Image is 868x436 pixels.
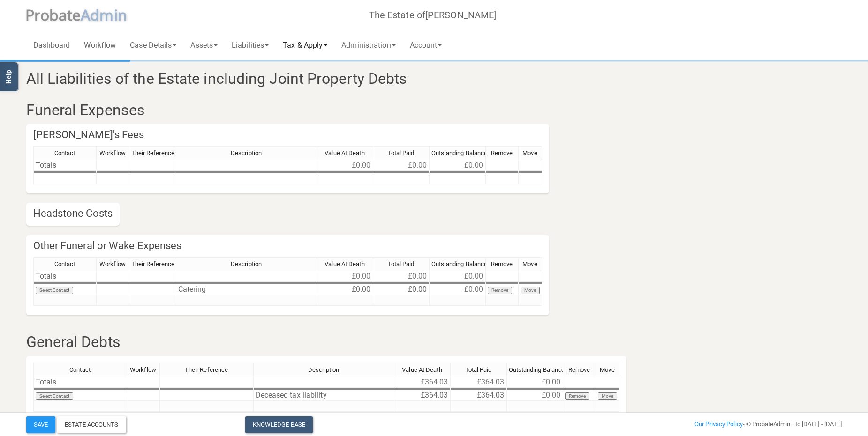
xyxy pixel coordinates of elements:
h3: Funeral Expenses [19,102,573,118]
a: Tax & Apply [276,30,334,60]
span: Their Reference [131,149,175,156]
a: Account [403,30,449,60]
span: Remove [491,149,513,156]
h4: Other Funeral or Wake Expenses [26,235,549,257]
span: Total Paid [388,149,415,156]
h3: All Liabilities of the Estate including Joint Property Debts [19,71,711,87]
a: Assets [183,30,225,60]
span: Move [522,260,537,267]
button: Move [598,392,617,400]
td: £0.00 [317,284,373,295]
td: £0.00 [507,390,563,401]
button: Remove [565,392,590,400]
span: robate [34,5,81,25]
span: dmin [90,5,127,25]
td: Catering [176,284,317,295]
a: Our Privacy Policy [694,421,743,428]
a: Case Details [123,30,183,60]
td: Deceased tax liability [254,390,394,401]
td: £0.00 [507,377,563,388]
td: £0.00 [317,160,373,171]
td: £0.00 [373,284,430,295]
span: Description [231,149,262,156]
span: A [81,5,127,25]
button: Move [521,287,540,294]
span: Outstanding Balance [431,260,488,267]
td: £0.00 [430,160,486,171]
span: Contact [54,260,75,267]
td: Totals [33,271,97,282]
span: Value At Death [402,366,442,373]
h4: Headstone Costs [26,203,120,225]
span: Contact [54,149,75,156]
span: Value At Death [325,260,364,267]
a: Workflow [77,30,123,60]
td: Totals [33,160,97,171]
span: Description [231,260,262,267]
h4: [PERSON_NAME]'s Fees [26,124,549,146]
div: Estate Accounts [57,416,126,433]
td: £0.00 [430,271,486,282]
button: Save [26,416,55,433]
span: Outstanding Balance [431,149,488,156]
span: P [25,5,81,25]
button: Remove [488,287,513,294]
span: Move [600,366,614,373]
a: Dashboard [26,30,77,60]
a: Administration [334,30,402,60]
td: £364.03 [394,377,451,388]
span: Description [308,366,339,373]
td: £0.00 [373,271,430,282]
td: £0.00 [373,160,430,171]
span: Total Paid [465,366,492,373]
a: Knowledge Base [245,416,313,433]
span: Their Reference [131,260,175,267]
span: Remove [491,260,513,267]
span: Workflow [99,260,126,267]
span: Remove [568,366,590,373]
td: £364.03 [451,390,507,401]
span: Outstanding Balance [509,366,565,373]
div: - © ProbateAdmin Ltd [DATE] - [DATE] [572,419,849,430]
span: Value At Death [325,149,364,156]
span: Workflow [130,366,156,373]
td: £364.03 [394,390,451,401]
td: £364.03 [451,377,507,388]
a: Liabilities [225,30,276,60]
span: Move [522,149,537,156]
td: £0.00 [317,271,373,282]
h3: General Debts [19,334,711,350]
span: Workflow [99,149,126,156]
td: Totals [33,377,127,388]
span: Contact [69,366,91,373]
td: £0.00 [430,284,486,295]
span: Total Paid [388,260,415,267]
span: Their Reference [185,366,228,373]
